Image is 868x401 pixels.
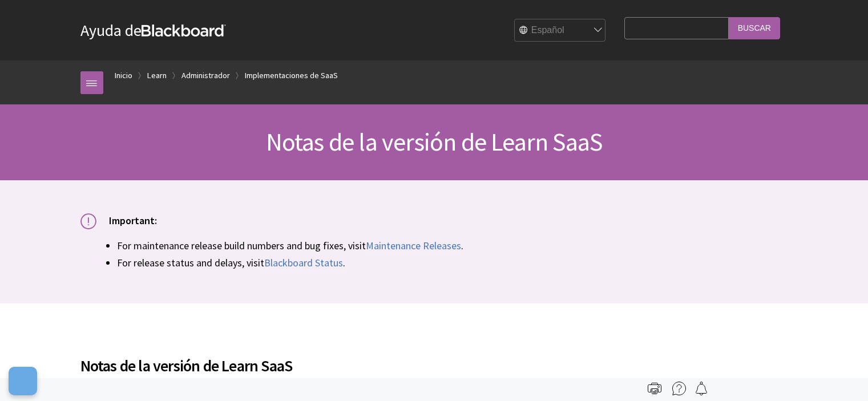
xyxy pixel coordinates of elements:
a: Maintenance Releases [366,239,461,253]
a: Inicio [115,68,132,83]
span: Important: [109,214,157,227]
a: Administrador [181,68,230,83]
h2: Notas de la versión de Learn SaaS [80,340,619,378]
a: Ayuda deBlackboard [80,20,226,40]
a: Learn [147,68,167,83]
a: Blackboard Status [264,256,343,270]
img: Print [648,382,661,395]
strong: Blackboard [142,25,226,37]
li: For maintenance release build numbers and bug fixes, visit . [117,238,788,253]
a: Implementaciones de SaaS [245,68,338,83]
span: Notas de la versión de Learn SaaS [266,126,603,157]
input: Buscar [729,17,780,39]
li: For release status and delays, visit . [117,255,788,270]
button: Abrir preferencias [9,367,37,395]
img: More help [672,382,686,395]
img: Follow this page [695,382,708,395]
select: Site Language Selector [515,19,606,42]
